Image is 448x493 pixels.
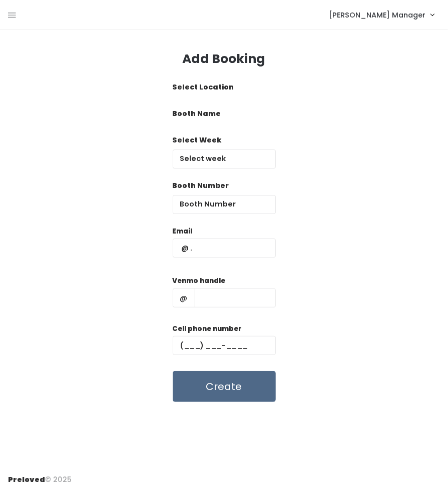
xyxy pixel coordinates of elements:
h3: Add Booking [183,52,266,66]
button: Create [173,371,276,402]
label: Cell phone number [173,324,242,334]
a: [PERSON_NAME] Manager [319,4,444,25]
span: [PERSON_NAME] Manager [329,9,425,20]
label: Booth Name [173,108,221,119]
label: Select Week [173,135,222,145]
input: (___) ___-____ [173,336,276,355]
label: Select Location [173,82,234,92]
input: Select week [173,149,276,168]
label: Booth Number [173,180,229,191]
label: Venmo handle [173,276,226,286]
div: © 2025 [8,466,72,485]
label: Email [173,226,193,236]
input: Booth Number [173,195,276,214]
input: @ . [173,238,276,257]
span: Preloved [8,474,45,484]
span: @ [173,288,195,307]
